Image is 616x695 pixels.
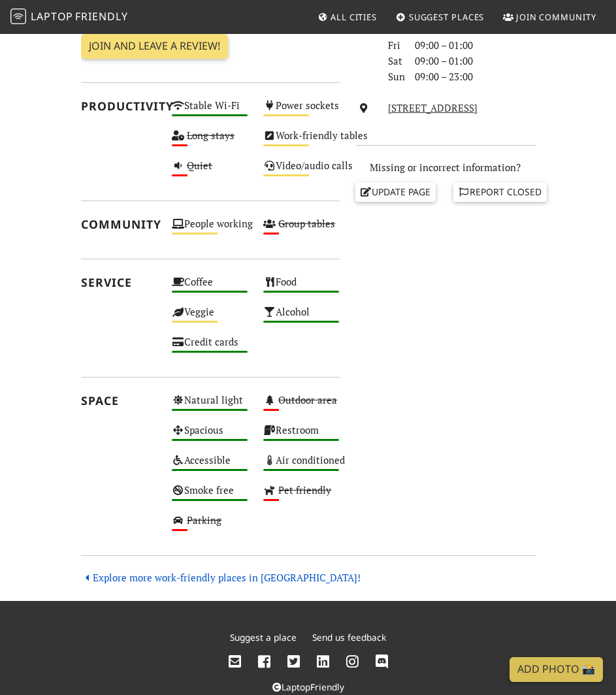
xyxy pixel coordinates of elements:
div: Video/audio calls [255,157,347,187]
span: Laptop [31,9,73,24]
span: Friendly [75,9,127,24]
h2: Community [81,218,157,231]
div: 09:00 – 01:00 [407,37,543,53]
h2: Productivity [81,99,157,113]
a: Join and leave a review! [81,34,228,59]
div: 09:00 – 23:00 [407,69,543,84]
s: Outdoor area [278,393,337,406]
a: Explore more work-friendly places in [GEOGRAPHIC_DATA]! [81,571,361,584]
h2: Service [81,276,157,289]
s: Quiet [187,159,212,172]
div: Food [255,273,347,303]
a: Update page [355,182,436,202]
a: Suggest Places [391,5,490,29]
a: Report closed [453,182,547,202]
p: Missing or incorrect information? [355,159,536,175]
s: Long stays [187,129,235,142]
div: Sat [380,53,408,69]
div: Air conditioned [255,451,347,481]
div: Smoke free [164,481,255,511]
a: [STREET_ADDRESS] [388,101,478,114]
div: Power sockets [255,97,347,127]
a: LaptopFriendly [272,681,344,693]
div: People working [164,215,255,245]
div: Natural light [164,391,255,421]
div: Coffee [164,273,255,303]
div: Accessible [164,451,255,481]
span: All Cities [331,11,377,23]
a: LaptopFriendly LaptopFriendly [10,6,128,29]
span: Suggest Places [409,11,485,23]
div: Spacious [164,421,255,451]
a: Suggest a place [230,631,297,643]
div: Veggie [164,303,255,333]
s: Pet friendly [278,483,331,496]
span: Join Community [516,11,596,23]
div: Credit cards [164,333,255,363]
s: Group tables [278,217,335,230]
div: Restroom [255,421,347,451]
div: Stable Wi-Fi [164,97,255,127]
div: Fri [380,37,408,53]
a: All Cities [312,5,382,29]
s: Parking [187,513,221,526]
div: Sun [380,69,408,84]
div: Alcohol [255,303,347,333]
div: Work-friendly tables [255,127,347,157]
a: Join Community [498,5,602,29]
div: 09:00 – 01:00 [407,53,543,69]
h2: Space [81,394,157,408]
a: Send us feedback [312,631,386,643]
img: LaptopFriendly [10,8,26,24]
